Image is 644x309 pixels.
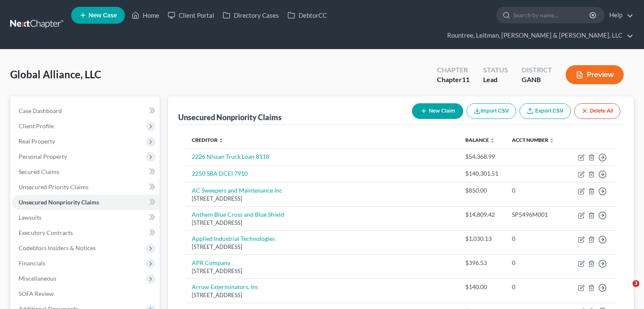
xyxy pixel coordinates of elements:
[192,291,452,299] div: [STREET_ADDRESS]
[465,210,498,219] div: $14,809.42
[19,138,55,145] span: Real Property
[512,186,564,195] div: 0
[192,170,248,177] a: 2250 SBA DCEI 7910
[19,259,45,267] span: Financials
[19,183,88,190] span: Unsecured Priority Claims
[12,179,160,195] a: Unsecured Priority Claims
[465,283,498,291] div: $140.00
[12,286,160,301] a: SOFA Review
[633,280,639,287] span: 3
[10,68,101,80] span: Global Alliance, LLC
[443,28,633,43] a: Rountree, Leitman, [PERSON_NAME] & [PERSON_NAME], LLC
[19,122,54,130] span: Client Profile
[283,8,331,23] a: DebtorCC
[615,280,636,301] iframe: Intercom live chat
[19,199,99,206] span: Unsecured Nonpriority Claims
[483,75,508,85] div: Lead
[19,214,41,221] span: Lawsuits
[192,211,284,218] a: Anthem Blue Cross and Blue Shield
[465,152,498,161] div: $54,368.99
[490,138,495,143] i: unfold_more
[12,103,160,119] a: Case Dashboard
[574,103,620,119] button: Delete All
[19,229,73,236] span: Executory Contracts
[192,219,452,227] div: [STREET_ADDRESS]
[12,210,160,225] a: Lawsuits
[513,7,591,23] input: Search by name...
[192,243,452,251] div: [STREET_ADDRESS]
[512,259,564,267] div: 0
[88,12,117,19] span: New Case
[19,290,54,297] span: SOFA Review
[549,138,554,143] i: unfold_more
[19,168,59,175] span: Secured Claims
[566,65,624,84] button: Preview
[437,75,470,85] div: Chapter
[462,75,470,83] span: 11
[178,112,282,122] div: Unsecured Nonpriority Claims
[218,8,283,23] a: Directory Cases
[192,153,269,160] a: 2226 Nissan Truck Loan 8118
[465,169,498,178] div: $140,301.51
[192,195,452,203] div: [STREET_ADDRESS]
[192,283,259,290] a: Arrow Exterminators, Inc
[465,186,498,195] div: $850.00
[520,103,571,119] a: Export CSV
[512,283,564,291] div: 0
[12,164,160,179] a: Secured Claims
[19,244,96,251] span: Codebtors Insiders & Notices
[163,8,218,23] a: Client Portal
[437,65,470,75] div: Chapter
[512,137,554,143] a: Acct Number unfold_more
[522,75,552,85] div: GANB
[467,103,516,119] button: Import CSV
[218,138,224,143] i: unfold_more
[522,65,552,75] div: District
[12,225,160,240] a: Executory Contracts
[19,107,62,114] span: Case Dashboard
[192,259,230,266] a: APR Company
[192,267,452,275] div: [STREET_ADDRESS]
[605,8,633,23] a: Help
[483,65,508,75] div: Status
[512,210,564,219] div: SP5496M001
[512,235,564,243] div: 0
[465,259,498,267] div: $396.53
[465,137,495,143] a: Balance unfold_more
[192,187,282,194] a: AC Sweepers and Maintenance Inc
[412,103,463,119] button: New Claim
[19,275,56,282] span: Miscellaneous
[12,195,160,210] a: Unsecured Nonpriority Claims
[19,153,67,160] span: Personal Property
[192,137,224,143] a: Creditor unfold_more
[192,235,275,242] a: Applied Industrial Technologies
[465,235,498,243] div: $1,030.13
[127,8,163,23] a: Home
